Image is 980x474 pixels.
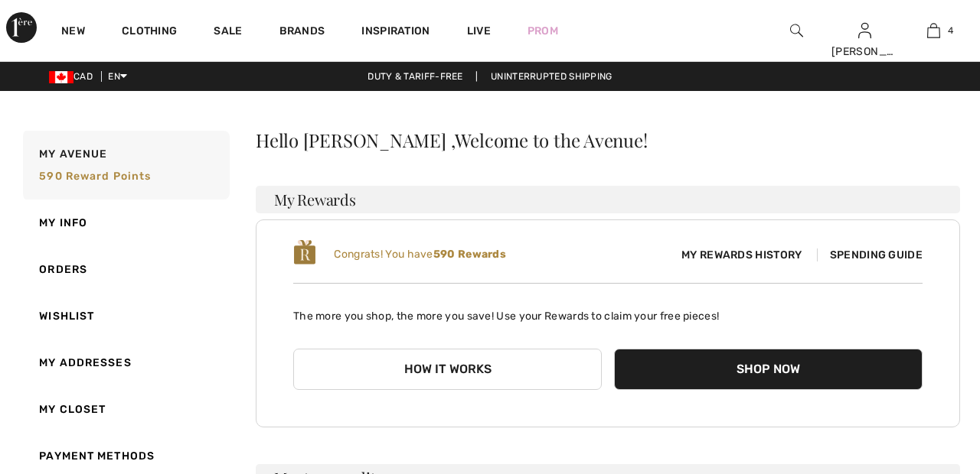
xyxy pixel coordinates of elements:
[455,131,647,149] span: Welcome to the Avenue!
[361,24,430,41] span: Inspiration
[256,131,960,149] div: Hello [PERSON_NAME] ,
[293,239,316,266] img: loyalty_logo_r.svg
[790,21,803,40] img: search the website
[20,386,230,433] a: My Closet
[6,12,37,43] img: 1ère Avenue
[293,296,923,324] p: The more you shop, the more you save! Use your Rewards to claim your free pieces!
[20,246,230,293] a: Orders
[20,200,230,246] a: My Info
[528,23,558,39] a: Prom
[279,24,325,41] a: Brands
[49,71,99,82] span: CAD
[49,71,73,83] img: Canadian Dollar
[39,146,107,162] span: My Avenue
[831,44,899,60] div: [PERSON_NAME]
[927,21,940,40] img: My Bag
[214,24,242,41] a: Sale
[20,293,230,339] a: Wishlist
[669,247,814,263] span: My Rewards History
[900,21,967,40] a: 4
[61,24,85,41] a: New
[293,349,602,390] button: How it works
[817,248,923,261] span: Spending Guide
[20,339,230,386] a: My Addresses
[948,24,953,37] span: 4
[614,349,923,390] button: Shop Now
[39,170,151,183] span: 590 Reward points
[334,248,506,261] span: Congrats! You have
[858,23,871,37] a: Sign In
[858,21,871,40] img: My Info
[467,23,491,39] a: Live
[433,248,506,261] b: 590 Rewards
[122,24,177,41] a: Clothing
[108,71,127,82] span: EN
[256,186,960,213] h3: My Rewards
